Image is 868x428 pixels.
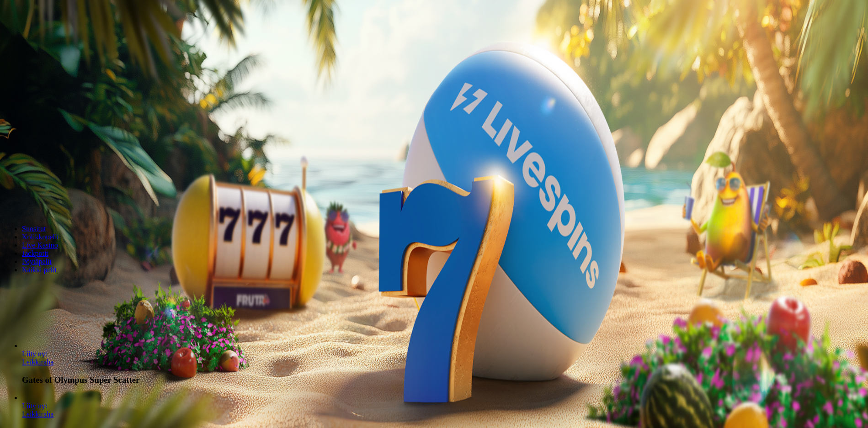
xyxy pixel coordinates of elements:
[4,209,864,274] nav: Lobby
[22,342,864,385] article: Gates of Olympus Super Scatter
[22,233,59,241] a: Kolikkopelit
[4,209,864,291] header: Lobby
[22,241,58,249] a: Live Kasino
[22,249,48,257] a: Jackpotit
[22,402,48,410] span: Liity nyt
[22,258,52,265] a: Pöytäpelit
[22,350,48,358] a: Gates of Olympus Super Scatter
[22,225,46,232] a: Suositut
[22,375,864,385] h3: Gates of Olympus Super Scatter
[22,350,48,358] span: Liity nyt
[22,402,48,410] a: Rad Maxx
[22,410,53,418] a: Rad Maxx
[22,358,53,366] a: Gates of Olympus Super Scatter
[22,266,57,274] a: Kaikki pelit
